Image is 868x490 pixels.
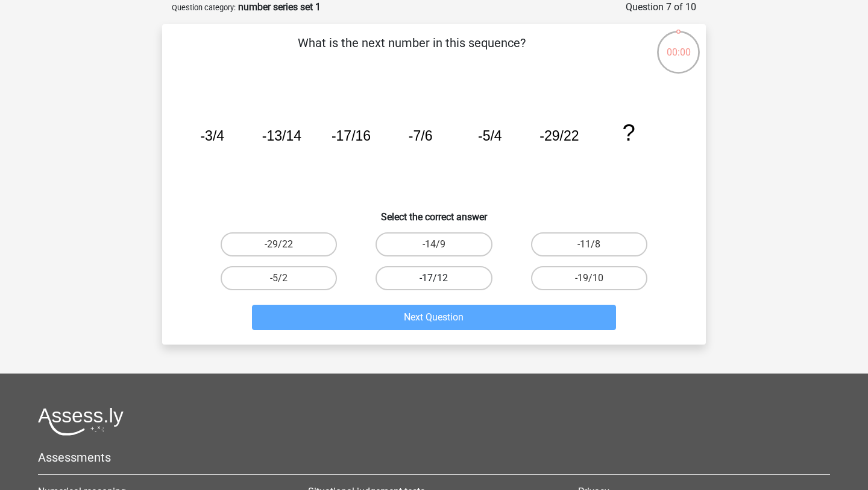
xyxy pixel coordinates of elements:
[531,232,647,256] label: -11/8
[238,1,321,13] strong: number series set 1
[262,128,301,144] tspan: -13/14
[38,407,124,436] img: Assessly logo
[181,202,687,223] h6: Select the correct answer
[478,128,502,144] tspan: -5/4
[376,232,492,256] label: -14/9
[332,128,371,144] tspan: -17/16
[656,30,701,60] div: 00:00
[200,128,224,144] tspan: -3/4
[172,3,236,12] small: Question category:
[38,450,830,465] h5: Assessments
[409,128,433,144] tspan: -7/6
[622,119,635,145] tspan: ?
[376,266,492,290] label: -17/12
[221,232,337,256] label: -29/22
[221,266,337,290] label: -5/2
[539,128,579,144] tspan: -29/22
[531,266,647,290] label: -19/10
[181,34,641,70] p: What is the next number in this sequence?
[252,305,617,330] button: Next Question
